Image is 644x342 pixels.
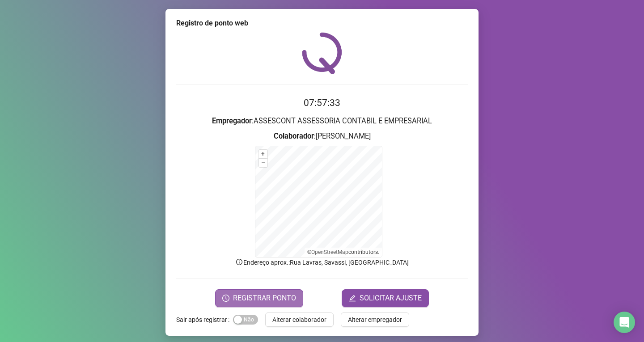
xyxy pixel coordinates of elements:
span: Alterar empregador [348,315,402,325]
button: REGISTRAR PONTO [215,289,303,307]
img: QRPoint [302,32,342,74]
strong: Empregador [212,117,252,125]
button: Alterar empregador [341,312,409,327]
button: editSOLICITAR AJUSTE [342,289,429,307]
time: 07:57:33 [304,97,340,108]
span: SOLICITAR AJUSTE [360,293,422,304]
span: info-circle [235,258,243,266]
li: © contributors. [307,249,379,255]
span: REGISTRAR PONTO [233,293,296,304]
span: Alterar colaborador [272,315,326,325]
span: clock-circle [222,295,229,302]
div: Open Intercom Messenger [614,312,635,333]
button: Alterar colaborador [265,312,334,327]
h3: : ASSESCONT ASSESSORIA CONTABIL E EMPRESARIAL [176,115,468,127]
span: edit [349,295,356,302]
button: + [259,150,267,158]
p: Endereço aprox. : Rua Lavras, Savassi, [GEOGRAPHIC_DATA] [176,258,468,267]
strong: Colaborador [274,132,314,140]
button: – [259,159,267,167]
div: Registro de ponto web [176,18,468,29]
h3: : [PERSON_NAME] [176,131,468,142]
a: OpenStreetMap [311,249,348,255]
label: Sair após registrar [176,312,233,327]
